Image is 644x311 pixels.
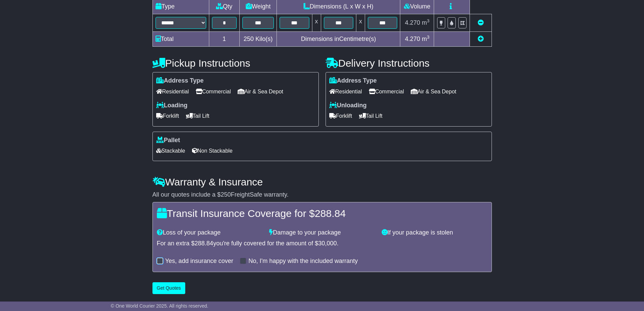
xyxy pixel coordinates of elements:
div: Loss of your package [153,229,266,237]
td: x [312,14,321,32]
span: Tail Lift [186,111,210,121]
span: Tail Lift [359,111,383,121]
div: Damage to your package [266,229,378,237]
span: Stackable [156,146,185,156]
span: 288.84 [195,240,213,247]
span: 4.270 [405,36,420,42]
span: 288.84 [315,208,346,219]
label: Loading [156,102,188,109]
button: Get Quotes [152,282,186,294]
h4: Warranty & Insurance [152,176,492,187]
label: Address Type [156,77,204,85]
span: © One World Courier 2025. All rights reserved. [111,303,209,309]
div: If your package is stolen [378,229,491,237]
span: Air & Sea Depot [238,86,283,97]
sup: 3 [427,35,430,40]
div: All our quotes include a $ FreightSafe warranty. [152,191,492,199]
h4: Transit Insurance Coverage for $ [157,208,487,219]
label: No, I'm happy with the included warranty [248,258,358,265]
span: 30,000 [318,240,337,247]
div: For an extra $ you're fully covered for the amount of $ . [157,240,487,247]
span: 4.270 [405,19,420,26]
span: m [422,36,430,42]
span: m [422,19,430,26]
span: Commercial [369,86,404,97]
label: Unloading [329,102,367,109]
span: Air & Sea Depot [411,86,456,97]
h4: Pickup Instructions [152,58,319,69]
label: Pallet [156,137,180,144]
td: Kilo(s) [240,32,277,47]
h4: Delivery Instructions [326,58,492,69]
sup: 3 [427,18,430,23]
a: Add new item [478,36,484,42]
td: x [356,14,365,32]
label: Yes, add insurance cover [165,258,233,265]
span: Non Stackable [192,146,233,156]
span: 250 [244,36,254,42]
span: Forklift [329,111,352,121]
span: Commercial [196,86,231,97]
span: 250 [221,191,231,198]
a: Remove this item [478,19,484,26]
td: Total [152,32,209,47]
span: Forklift [156,111,179,121]
span: Residential [329,86,362,97]
label: Address Type [329,77,377,85]
td: Dimensions in Centimetre(s) [277,32,400,47]
td: 1 [209,32,240,47]
span: Residential [156,86,189,97]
